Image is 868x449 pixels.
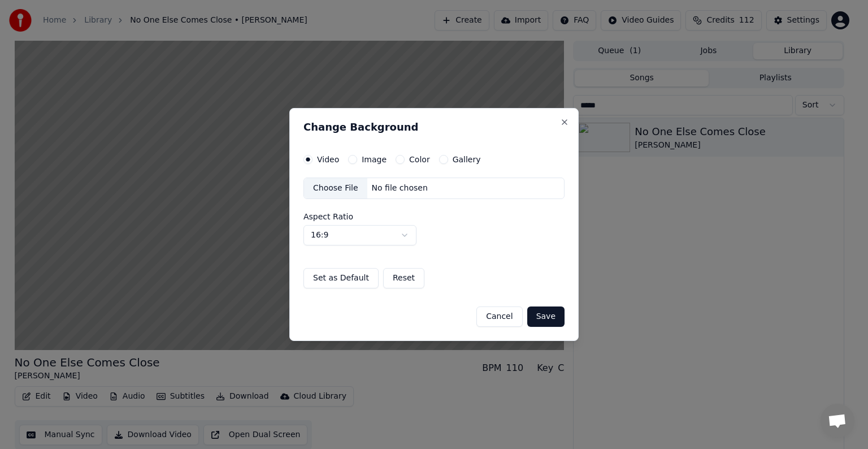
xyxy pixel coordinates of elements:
div: No file chosen [367,183,432,194]
h2: Change Background [303,122,565,132]
label: Aspect Ratio [303,213,565,221]
button: Set as Default [303,268,379,288]
button: Save [527,306,565,327]
label: Gallery [453,156,481,163]
div: Choose File [304,178,367,198]
button: Cancel [476,306,522,327]
label: Image [362,156,387,163]
button: Reset [383,268,424,288]
label: Color [409,156,430,163]
label: Video [317,156,339,163]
